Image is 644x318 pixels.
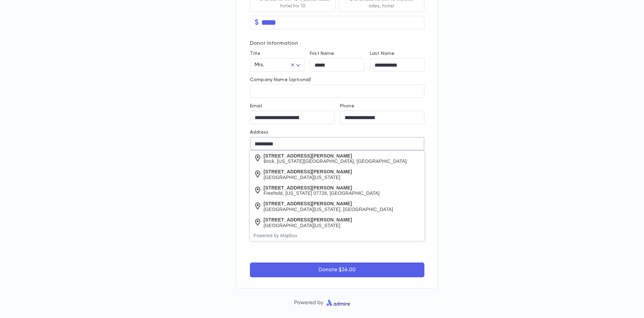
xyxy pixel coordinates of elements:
[250,130,268,135] label: Address
[250,262,424,277] button: Donate $36.00
[250,40,424,47] p: Donor Information
[264,190,380,196] div: Freehold, [US_STATE] 07728, [GEOGRAPHIC_DATA]
[264,185,380,191] div: [STREET_ADDRESS][PERSON_NAME]
[264,158,407,164] div: Brick, [US_STATE][GEOGRAPHIC_DATA], [GEOGRAPHIC_DATA]
[254,233,297,238] a: Powered by Mapbox
[264,175,352,180] div: [GEOGRAPHIC_DATA][US_STATE]
[264,169,352,175] div: [STREET_ADDRESS][PERSON_NAME]
[250,59,304,72] div: Mrs.
[250,51,260,56] label: Title
[370,51,394,56] label: Last Name
[340,103,354,109] label: Phone
[264,201,393,207] div: [STREET_ADDRESS][PERSON_NAME]
[264,223,352,228] div: [GEOGRAPHIC_DATA][US_STATE]
[264,207,393,212] div: [GEOGRAPHIC_DATA][US_STATE], [GEOGRAPHIC_DATA]
[310,51,334,56] label: First Name
[250,77,311,82] label: Company Name (optional)
[255,62,265,68] span: Mrs.
[255,19,259,26] p: $
[250,103,262,109] label: Email
[264,217,352,223] div: [STREET_ADDRESS][PERSON_NAME]
[264,153,407,159] div: [STREET_ADDRESS][PERSON_NAME]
